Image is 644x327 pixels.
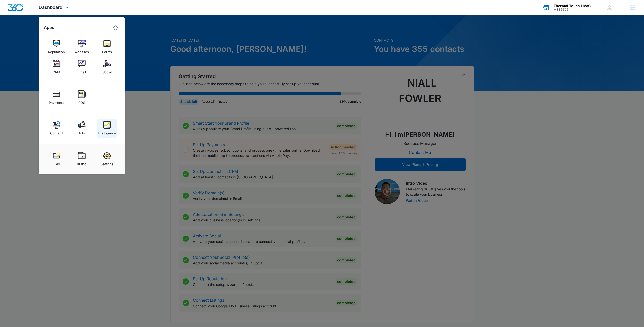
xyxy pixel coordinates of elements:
a: Websites [72,37,91,56]
div: Settings [101,159,113,166]
div: Forms [102,47,112,54]
a: Email [72,57,91,77]
a: Files [47,149,66,169]
div: Content [50,129,63,135]
a: Marketing 360® Dashboard [112,24,120,32]
a: Ads [72,119,91,138]
div: Payments [49,98,64,105]
a: POS [72,88,91,107]
div: Social [102,67,112,74]
div: Reputation [48,47,65,54]
a: Payments [47,88,66,107]
div: account id [554,8,591,11]
div: Brand [77,159,86,166]
div: CRM [53,67,60,74]
div: Websites [74,47,89,54]
div: POS [78,98,85,105]
h2: Apps [44,25,54,30]
div: account name [554,4,591,8]
a: CRM [47,57,66,77]
div: Email [78,67,86,74]
a: Reputation [47,37,66,56]
a: Intelligence [97,119,117,138]
div: Files [53,159,60,166]
a: Social [97,57,117,77]
a: Content [47,119,66,138]
span: Dashboard [39,5,63,10]
a: Settings [97,149,117,169]
div: Intelligence [98,129,116,135]
a: Forms [97,37,117,56]
div: Ads [79,129,85,135]
a: Brand [72,149,91,169]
